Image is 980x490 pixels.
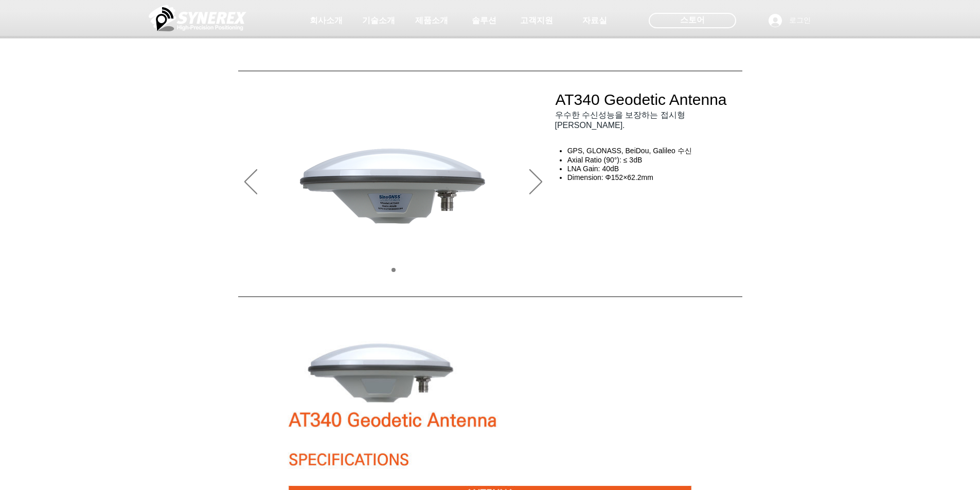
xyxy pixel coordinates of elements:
[529,169,542,196] button: 다음
[458,10,510,31] a: 솔루션
[567,165,619,173] span: LNA Gain: 40dB
[761,11,818,30] button: 로그인
[391,268,396,272] a: 01
[387,268,399,272] nav: 슬라이드
[567,173,653,182] span: Dimension: Φ152×62.2mm
[406,10,457,31] a: 제품소개
[680,14,705,26] span: 스토어
[511,10,562,31] a: 고객지원
[310,15,343,26] span: 회사소개
[294,83,491,281] img: at340-1.png
[649,13,736,28] div: 스토어
[362,15,395,26] span: 기술소개
[567,156,643,164] span: Axial Ratio (90°): ≤ 3dB
[238,80,549,285] div: 슬라이드쇼
[300,10,352,31] a: 회사소개
[786,15,814,26] span: 로그인
[472,15,496,26] span: 솔루션
[520,15,553,26] span: 고객지원
[569,10,620,31] a: 자료실
[353,10,404,31] a: 기술소개
[149,3,246,33] img: 씨너렉스_White_simbol_대지 1.png
[582,15,607,26] span: 자료실
[415,15,448,26] span: 제품소개
[244,169,257,196] button: 이전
